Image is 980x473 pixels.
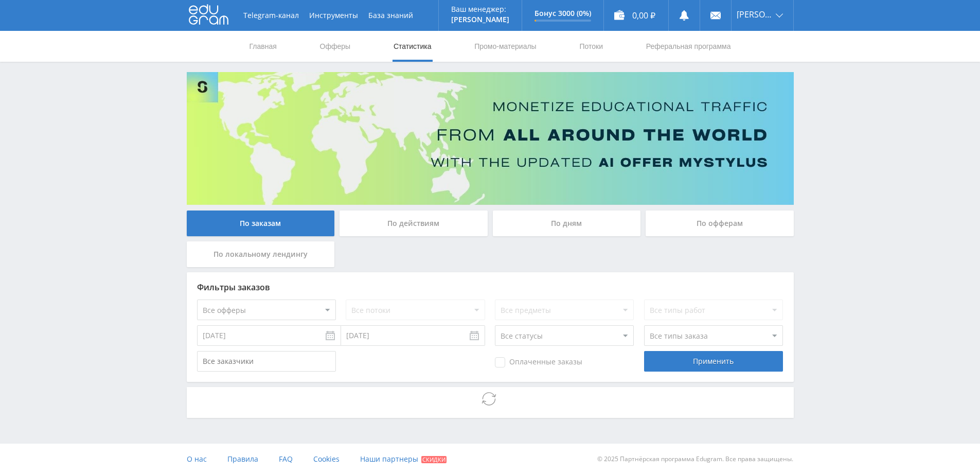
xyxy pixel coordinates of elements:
div: По действиям [340,211,488,236]
a: Реферальная программа [645,31,732,62]
a: Офферы [319,31,352,62]
div: По заказам [187,211,335,236]
div: Фильтры заказов [197,283,783,292]
a: Промо-материалы [473,31,537,62]
span: [PERSON_NAME] [737,10,773,19]
img: Banner [187,72,794,205]
span: Скидки [421,456,447,463]
a: Главная [248,31,278,62]
a: Потоки [578,31,604,62]
p: Бонус 3000 (0%) [534,9,591,17]
p: Ваш менеджер: [451,5,509,13]
input: Все заказчики [197,351,336,372]
span: Оплаченные заказы [495,357,582,367]
span: Cookies [313,454,340,464]
p: [PERSON_NAME] [451,15,509,24]
div: По офферам [646,211,794,236]
span: Правила [227,454,258,464]
div: Применить [644,351,783,372]
span: О нас [187,454,207,464]
a: Статистика [393,31,433,62]
span: Наши партнеры [360,454,418,464]
span: FAQ [279,454,293,464]
div: По дням [493,211,641,236]
div: По локальному лендингу [187,241,335,267]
